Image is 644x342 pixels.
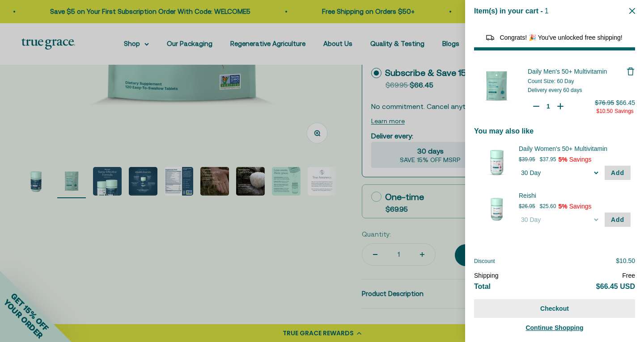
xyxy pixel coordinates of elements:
[626,67,635,76] button: Remove Daily Men's 50+ Multivitamin
[479,191,514,227] img: 30 Day
[528,68,607,75] span: Daily Men's 50+ Multivitamin
[528,87,626,94] div: Delivery every 60 days
[616,257,635,264] span: $10.50
[540,202,556,211] p: $25.60
[595,99,614,106] span: $76.95
[558,203,567,210] span: 5%
[474,258,495,264] span: Discount
[474,7,543,15] span: Item(s) in your cart -
[474,283,491,290] span: Total
[500,34,622,41] span: Congrats! 🎉 You've unlocked free shipping!
[611,169,624,176] span: Add
[596,283,635,290] span: $66.45 USD
[519,191,631,200] div: Reishi
[519,155,535,164] p: $39.95
[616,99,635,106] span: $66.45
[474,64,519,108] img: Daily Men&#39;s 50+ Multivitamin - 60 Day
[474,322,635,333] a: Continue Shopping
[479,144,514,180] img: 30 Day
[545,7,549,15] span: 1
[611,216,624,223] span: Add
[474,272,499,279] span: Shipping
[528,67,626,76] a: Daily Men's 50+ Multivitamin
[474,299,635,318] button: Checkout
[474,127,534,135] span: You may also like
[519,191,619,200] span: Reishi
[519,144,631,153] div: Daily Women's 50+ Multivitamin
[485,32,496,43] img: Reward bar icon image
[605,213,631,227] button: Add
[558,156,567,163] span: 5%
[629,7,635,15] button: Close
[569,156,592,163] span: Savings
[614,108,634,114] span: Savings
[596,108,613,114] span: $10.50
[528,78,574,84] span: Count Size: 60 Day
[605,166,631,180] button: Add
[519,202,535,211] p: $26.95
[540,155,556,164] p: $37.95
[519,144,619,153] span: Daily Women's 50+ Multivitamin
[525,324,583,331] span: Continue Shopping
[544,102,553,111] input: Quantity for Daily Men's 50+ Multivitamin
[569,203,592,210] span: Savings
[622,272,635,279] span: Free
